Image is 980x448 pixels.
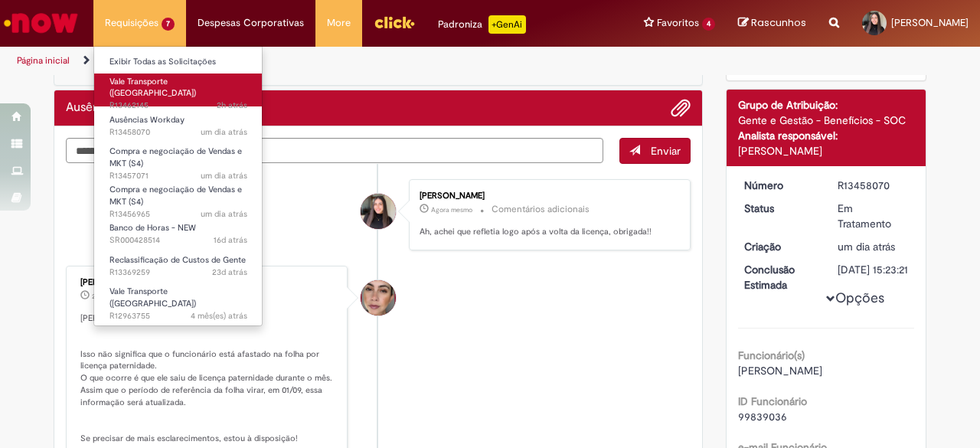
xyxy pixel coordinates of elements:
dt: Criação [733,239,827,254]
span: um dia atrás [201,126,247,138]
div: Padroniza [438,15,526,34]
textarea: Digite sua mensagem aqui... [66,138,603,163]
span: 23d atrás [212,267,247,278]
span: Agora mesmo [431,205,472,214]
span: 4 mês(es) atrás [191,310,247,322]
span: SR000428514 [109,234,247,247]
span: Favoritos [657,15,699,31]
a: Aberto R13457071 : Compra e negociação de Vendas e MKT (S4) [94,143,263,176]
span: 21m atrás [92,292,120,301]
a: Rascunhos [738,16,806,31]
div: [DATE] 15:23:21 [838,262,909,277]
span: Vale Transporte ([GEOGRAPHIC_DATA]) [109,76,196,100]
dt: Número [733,178,827,193]
span: 99839036 [738,410,787,423]
span: [PERSON_NAME] [738,364,822,378]
span: um dia atrás [201,208,247,220]
ul: Requisições [93,46,263,326]
p: +GenAi [488,15,526,34]
span: um dia atrás [201,170,247,181]
time: 13/08/2025 18:29:38 [214,234,247,246]
div: Analista responsável: [738,128,915,143]
span: Banco de Horas - NEW [109,222,196,234]
span: 2h atrás [217,100,247,111]
span: Despesas Corporativas [198,15,304,31]
span: Compra e negociação de Vendas e MKT (S4) [109,146,242,169]
div: Grupo de Atribuição: [738,97,915,113]
span: Rascunhos [751,15,806,30]
time: 07/08/2025 11:56:42 [212,267,247,278]
span: R13456965 [109,208,247,221]
span: Requisições [105,15,158,31]
a: Aberto R13369259 : Reclassificação de Custos de Gente [94,252,263,280]
span: Reclassificação de Custos de Gente [109,254,246,266]
time: 28/08/2025 11:04:19 [201,208,247,220]
img: click_logo_yellow_360x200.png [374,11,415,34]
a: Aberto R13458070 : Ausências Workday [94,112,263,140]
time: 28/08/2025 14:02:29 [201,126,247,138]
div: R13458070 [838,178,909,193]
span: Ausências Workday [109,114,185,126]
time: 29/08/2025 12:17:22 [217,100,247,111]
a: Exibir Todas as Solicitações [94,54,263,70]
span: 16d atrás [214,234,247,246]
button: Adicionar anexos [671,98,691,118]
span: Vale Transporte ([GEOGRAPHIC_DATA]) [109,286,196,309]
h2: Ausências Workday Histórico de tíquete [66,101,170,115]
time: 22/04/2025 08:47:36 [191,310,247,322]
div: [PERSON_NAME] [80,278,335,287]
b: Funcionário(s) [738,348,805,362]
span: Enviar [651,144,681,158]
dt: Status [733,201,827,216]
time: 29/08/2025 14:30:39 [431,205,472,214]
span: 7 [162,18,175,31]
a: Aberto R12963755 : Vale Transporte (VT) [94,283,263,316]
time: 28/08/2025 11:17:16 [201,170,247,181]
a: Aberto R13462145 : Vale Transporte (VT) [94,74,263,106]
div: [PERSON_NAME] [738,143,915,159]
time: 29/08/2025 14:09:49 [92,292,120,301]
span: R13369259 [109,267,247,279]
span: um dia atrás [838,240,895,253]
span: More [327,15,351,31]
div: [PERSON_NAME] [420,191,675,201]
span: 4 [702,18,715,31]
dt: Conclusão Estimada [733,262,827,293]
span: R13462145 [109,100,247,112]
button: Enviar [619,138,691,164]
span: R12963755 [109,310,247,322]
time: 28/08/2025 14:02:28 [838,240,895,253]
span: R13457071 [109,170,247,182]
a: Aberto SR000428514 : Banco de Horas - NEW [94,220,263,248]
small: Comentários adicionais [492,203,590,216]
div: 28/08/2025 14:02:28 [838,239,909,254]
a: Aberto R13456965 : Compra e negociação de Vendas e MKT (S4) [94,181,263,214]
span: Compra e negociação de Vendas e MKT (S4) [109,184,242,208]
a: Página inicial [17,54,70,67]
div: Em Tratamento [838,201,909,231]
div: Ariane Ruiz Amorim [361,280,396,316]
div: Rafaela Nuto Ferreira [361,194,396,229]
div: Gente e Gestão - Benefícios - SOC [738,113,915,128]
b: ID Funcionário [738,394,807,408]
img: ServiceNow [2,8,80,38]
ul: Trilhas de página [11,47,642,75]
span: [PERSON_NAME] [891,16,969,29]
p: Ah, achei que refletia logo após a volta da licença, obrigada!! [420,226,675,238]
span: R13458070 [109,126,247,139]
p: [PERSON_NAME], boa tarde! Isso não significa que o funcionário está afastado na folha por licença... [80,312,335,445]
